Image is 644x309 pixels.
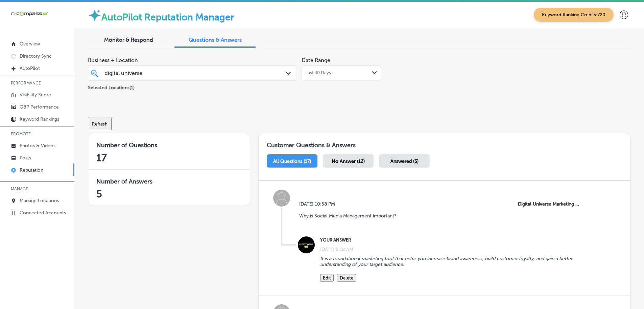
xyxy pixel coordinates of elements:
p: GBP Performance [20,104,59,110]
p: AutoPilot [20,65,40,71]
h2: 5 [96,188,242,200]
label: YOUR ANSWER [320,237,580,243]
p: Keyword Rankings [20,116,59,122]
button: Refresh [88,117,112,130]
p: It is a foundational marketing tool that helps you increase brand awareness, build customer loyal... [320,256,580,267]
button: Edit [320,274,334,282]
p: Overview [20,41,40,47]
p: Digital Universe Marketing & Advertising [518,201,582,207]
span: Answered (5) [390,158,419,164]
h1: Customer Questions & Answers [259,133,630,152]
p: Why is Social Media Management important? [299,213,397,219]
h3: Number of Answers [96,178,242,185]
p: Visibility Score [20,92,51,98]
span: Business + Location [88,57,296,63]
label: Date Range [302,57,330,63]
span: Last 30 Days [305,70,331,76]
h3: Number of Questions [96,141,242,149]
img: 660ab0bf-5cc7-4cb8-ba1c-48b5ae0f18e60NCTV_CLogo_TV_Black_-500x88.png [11,11,48,17]
p: Connected Accounts [20,210,66,216]
label: [DATE] 10:58 PM [299,201,402,207]
img: autopilot-icon [88,8,101,22]
h2: 17 [96,152,242,164]
p: Reputation [20,167,43,173]
p: Manage Locations [20,198,59,204]
p: Directory Sync [20,53,52,59]
span: Keyword Ranking Credits: 720 [534,8,614,22]
p: Selected Locations ( 1 ) [88,82,135,91]
span: No Answer (12) [332,158,365,164]
span: Questions & Answers [189,37,242,43]
span: Monitor & Respond [104,37,153,43]
p: Photos & Videos [20,143,55,149]
label: [DATE] 5:18 AM [320,247,353,252]
button: Delete [337,274,356,282]
span: All Questions (17) [273,158,311,164]
label: AutoPilot Reputation Manager [101,12,234,23]
p: Posts [20,155,31,161]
